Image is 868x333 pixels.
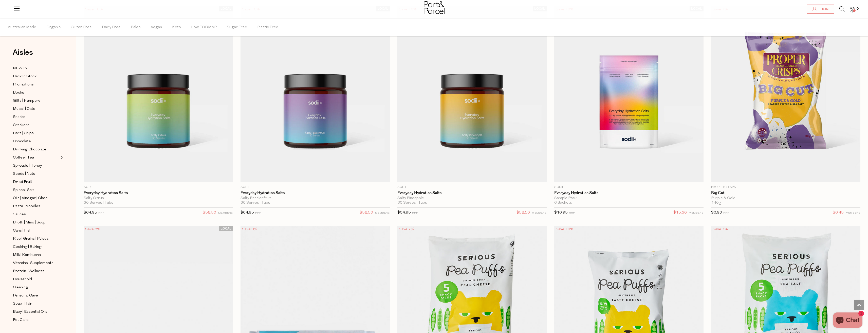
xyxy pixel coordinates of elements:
[13,154,59,161] a: Coffee | Tea
[59,154,63,161] button: Expand/Collapse Coffee | Tea
[554,6,704,182] img: Everyday Hydration Salts
[13,268,44,274] span: Protein | Wellness
[711,185,860,189] p: Proper Crisps
[569,212,575,214] small: RRP
[131,19,141,36] span: Paleo
[360,209,373,216] span: $58.50
[13,203,59,209] a: Pasta | Noodles
[13,236,59,242] a: Rice | Grains | Pulses
[554,211,568,215] span: $16.95
[13,309,47,315] span: Baby | Essential Oils
[689,212,704,214] small: MEMBERS
[13,301,32,307] span: Soap | Hair
[397,226,416,233] div: Save 7%
[554,185,704,189] p: Sodii
[711,226,729,233] div: Save 7%
[723,212,729,214] small: RRP
[13,82,34,88] span: Promotions
[13,106,35,112] span: Muesli | Oats
[13,219,59,226] a: Broth | Miso | Soup
[13,317,59,323] a: Pet Care
[13,49,33,61] a: Aisles
[98,212,104,214] small: RRP
[13,179,32,185] span: Dried Fruit
[673,209,687,216] span: $15.30
[13,268,59,274] a: Protein | Wellness
[554,201,572,205] span: 6 Sachets
[13,236,49,242] span: Rice | Grains | Pulses
[257,19,278,36] span: Plastic Free
[13,81,59,88] a: Promotions
[13,114,59,120] a: Snacks
[13,284,59,291] a: Cleaning
[241,6,390,182] img: Everyday Hydration Salts
[554,196,704,201] div: Sample Pack
[13,203,40,209] span: Pasta | Noodles
[71,19,92,36] span: Gluten Free
[13,276,32,283] span: Household
[13,260,53,266] span: Vitamins | Supplements
[397,191,547,195] a: Everyday Hydration Salts
[241,196,390,201] div: Salty Passionfruit
[13,65,28,72] span: NEW IN
[84,211,97,215] span: $64.95
[13,179,59,185] a: Dried Fruit
[13,292,59,299] a: Personal Care
[241,226,259,233] div: Save 9%
[13,212,26,218] span: Sauces
[855,7,860,11] span: 0
[84,226,102,233] div: Save 8%
[850,7,855,12] a: 0
[13,122,59,128] a: Crackers
[13,293,38,299] span: Personal Care
[846,212,860,214] small: MEMBERS
[13,106,59,112] a: Muesli | Oats
[13,47,33,58] span: Aisles
[203,209,216,216] span: $58.50
[241,185,390,189] p: Sodii
[397,211,411,215] span: $64.95
[84,201,113,205] span: 30 Serves | Tubs
[13,309,59,315] a: Baby | Essential Oils
[13,122,29,128] span: Crackers
[711,6,860,182] img: Big Cut
[241,201,270,205] span: 30 Serves | Tubs
[424,1,445,14] img: Part&Parcel
[227,19,247,36] span: Sugar Free
[46,19,61,36] span: Organic
[13,163,42,169] span: Spreads | Honey
[13,155,34,161] span: Coffee | Tea
[13,146,59,153] a: Drinking Chocolate
[13,187,59,193] a: Spices | Salt
[255,212,261,214] small: RRP
[375,212,390,214] small: MEMBERS
[13,138,31,145] span: Chocolate
[13,130,59,136] a: Bars | Chips
[13,187,34,193] span: Spices | Salt
[807,5,834,14] a: Login
[13,285,28,291] span: Cleaning
[13,260,59,266] a: Vitamins | Supplements
[13,276,59,283] a: Household
[817,7,828,11] span: Login
[397,6,547,182] img: Everyday Hydration Salts
[219,226,233,231] span: LOCAL
[13,301,59,307] a: Soap | Hair
[13,98,59,104] a: Gifts | Hampers
[13,171,59,177] a: Seeds | Nuts
[241,211,254,215] span: $64.95
[13,211,59,218] a: Sauces
[191,19,217,36] span: Low FODMAP
[711,211,722,215] span: $6.90
[13,244,59,250] a: Cooking | Baking
[711,201,721,205] span: 140g
[13,171,35,177] span: Seeds | Nuts
[13,98,41,104] span: Gifts | Hampers
[13,114,25,120] span: Snacks
[13,252,59,258] a: Milk | Kombucha
[412,212,418,214] small: RRP
[218,212,233,214] small: MEMBERS
[13,244,42,250] span: Cooking | Baking
[13,195,59,201] a: Oils | Vinegar | Ghee
[13,220,46,226] span: Broth | Miso | Soup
